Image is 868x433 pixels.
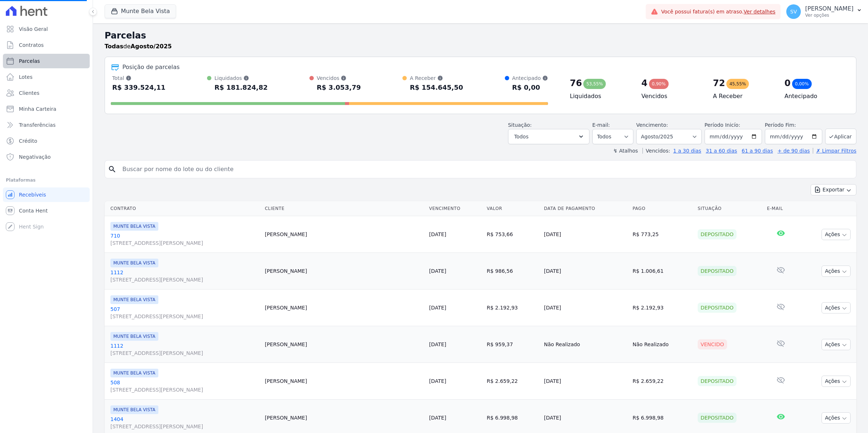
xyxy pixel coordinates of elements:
[822,302,851,313] button: Ações
[429,415,446,421] a: [DATE]
[262,290,426,326] td: [PERSON_NAME]
[19,57,40,65] span: Parcelas
[570,77,582,89] div: 76
[744,9,776,15] a: Ver detalhes
[110,416,259,430] a: 1404[STREET_ADDRESS][PERSON_NAME]
[484,216,541,253] td: R$ 753,66
[110,342,259,357] a: 1112[STREET_ADDRESS][PERSON_NAME]
[778,148,810,154] a: + de 90 dias
[19,191,46,198] span: Recebíveis
[784,92,844,101] h4: Antecipado
[110,269,259,283] a: 1112[STREET_ADDRESS][PERSON_NAME]
[214,82,268,93] div: R$ 181.824,82
[110,379,259,393] a: 508[STREET_ADDRESS][PERSON_NAME]
[790,9,797,14] span: SV
[3,203,90,218] a: Conta Hent
[484,290,541,326] td: R$ 2.192,93
[698,413,737,423] div: Depositado
[541,216,630,253] td: [DATE]
[19,41,44,49] span: Contratos
[780,1,868,22] button: SV [PERSON_NAME] Ver opções
[822,229,851,240] button: Ações
[110,423,259,430] span: [STREET_ADDRESS][PERSON_NAME]
[262,326,426,363] td: [PERSON_NAME]
[508,122,532,128] label: Situação:
[673,148,701,154] a: 1 a 30 dias
[512,74,548,82] div: Antecipado
[262,363,426,400] td: [PERSON_NAME]
[805,12,853,18] p: Ver opções
[214,74,268,82] div: Liquidados
[429,378,446,384] a: [DATE]
[118,162,853,177] input: Buscar por nome do lote ou do cliente
[630,290,695,326] td: R$ 2.192,93
[105,4,176,18] button: Munte Bela Vista
[583,79,606,89] div: 53,55%
[792,79,812,89] div: 0,00%
[630,216,695,253] td: R$ 773,25
[630,326,695,363] td: Não Realizado
[742,148,773,154] a: 61 a 90 dias
[110,332,158,341] span: MUNTE BELA VISTA
[630,363,695,400] td: R$ 2.659,22
[110,386,259,393] span: [STREET_ADDRESS][PERSON_NAME]
[3,134,90,148] a: Crédito
[705,122,740,128] label: Período Inicío:
[541,326,630,363] td: Não Realizado
[105,42,172,51] p: de
[3,187,90,202] a: Recebíveis
[661,8,775,16] span: Você possui fatura(s) em atraso.
[765,121,822,129] label: Período Fim:
[122,63,180,72] div: Posição de parcelas
[110,276,259,283] span: [STREET_ADDRESS][PERSON_NAME]
[19,153,51,161] span: Negativação
[110,295,158,304] span: MUNTE BELA VISTA
[811,184,856,195] button: Exportar
[514,132,528,141] span: Todos
[813,148,856,154] a: ✗ Limpar Filtros
[825,129,856,144] button: Aplicar
[112,82,166,93] div: R$ 339.524,11
[695,201,764,216] th: Situação
[630,201,695,216] th: Pago
[410,74,463,82] div: A Receber
[484,363,541,400] td: R$ 2.659,22
[630,253,695,290] td: R$ 1.006,61
[19,121,56,129] span: Transferências
[726,79,749,89] div: 45,55%
[541,363,630,400] td: [DATE]
[713,77,725,89] div: 72
[784,77,791,89] div: 0
[698,339,727,349] div: Vencido
[262,253,426,290] td: [PERSON_NAME]
[6,176,87,185] div: Plataformas
[110,222,158,231] span: MUNTE BELA VISTA
[713,92,773,101] h4: A Receber
[706,148,737,154] a: 31 a 60 dias
[19,25,48,33] span: Visão Geral
[636,122,668,128] label: Vencimento:
[3,70,90,84] a: Lotes
[105,43,123,50] strong: Todas
[3,102,90,116] a: Minha Carteira
[110,232,259,247] a: 710[STREET_ADDRESS][PERSON_NAME]
[698,376,737,386] div: Depositado
[429,341,446,347] a: [DATE]
[3,22,90,36] a: Visão Geral
[822,266,851,277] button: Ações
[3,150,90,164] a: Negativação
[19,105,56,113] span: Minha Carteira
[649,79,669,89] div: 0,90%
[19,137,37,145] span: Crédito
[613,148,638,154] label: ↯ Atalhos
[262,201,426,216] th: Cliente
[131,43,172,50] strong: Agosto/2025
[3,86,90,100] a: Clientes
[110,259,158,267] span: MUNTE BELA VISTA
[112,74,166,82] div: Total
[698,266,737,276] div: Depositado
[105,201,262,216] th: Contrato
[698,303,737,313] div: Depositado
[541,290,630,326] td: [DATE]
[3,38,90,52] a: Contratos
